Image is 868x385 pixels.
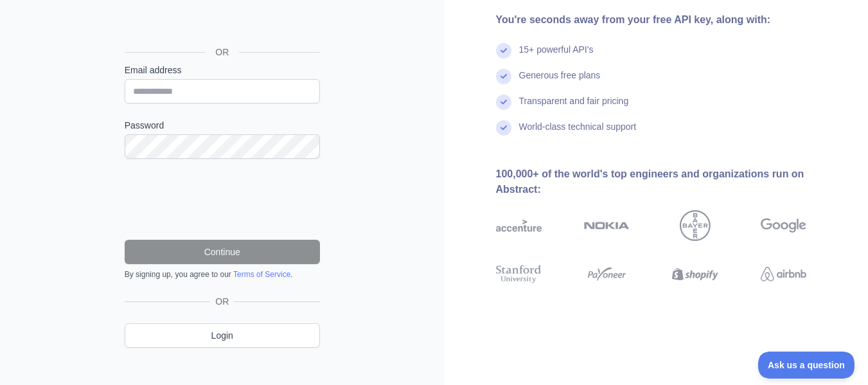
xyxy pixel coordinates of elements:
[496,166,848,197] div: 100,000+ of the world's top engineers and organizations run on Abstract:
[761,263,806,286] img: airbnb
[210,295,234,308] span: OR
[496,263,542,286] img: stanford university
[496,210,542,241] img: accenture
[584,210,630,241] img: nokia
[496,69,511,84] img: check mark
[125,64,320,76] label: Email address
[519,94,629,120] div: Transparent and fair pricing
[758,352,855,379] iframe: Toggle Customer Support
[125,269,320,280] div: By signing up, you agree to our .
[125,323,320,348] a: Login
[496,43,511,58] img: check mark
[233,270,290,279] a: Terms of Service
[672,263,718,286] img: shopify
[519,120,637,146] div: World-class technical support
[205,46,239,58] span: OR
[496,12,848,28] div: You're seconds away from your free API key, along with:
[519,69,601,94] div: Generous free plans
[496,94,511,110] img: check mark
[496,120,511,136] img: check mark
[680,210,711,241] img: bayer
[118,9,324,37] iframe: Sign in with Google Button
[125,119,320,132] label: Password
[519,43,594,69] div: 15+ powerful API's
[125,174,320,224] iframe: reCAPTCHA
[584,263,630,286] img: payoneer
[125,240,320,264] button: Continue
[761,210,806,241] img: google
